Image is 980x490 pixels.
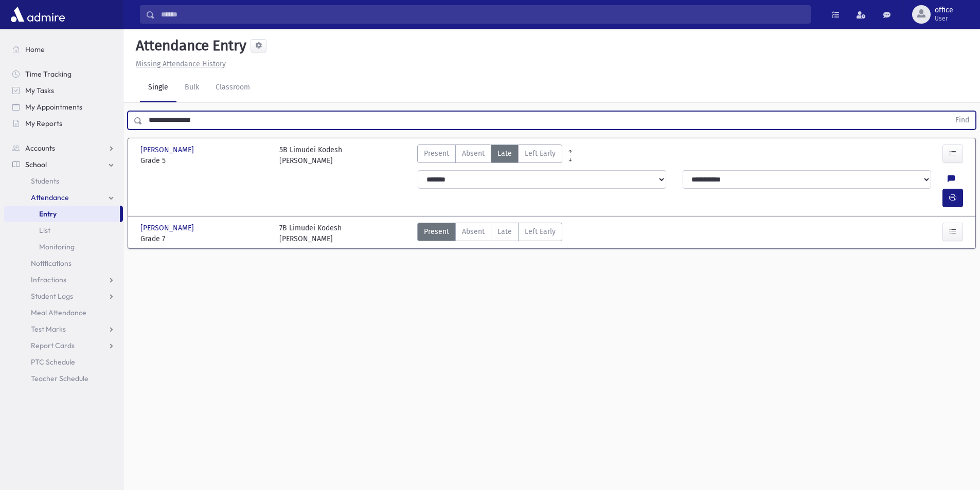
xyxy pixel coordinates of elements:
[25,69,72,79] span: Time Tracking
[140,74,176,102] a: Single
[4,239,123,255] a: Monitoring
[31,374,88,383] span: Teacher Schedule
[31,324,66,334] span: Test Marks
[4,189,123,206] a: Attendance
[279,223,342,244] div: 7B Limudei Kodesh [PERSON_NAME]
[497,148,512,159] span: Late
[25,45,45,54] span: Home
[25,119,62,128] span: My Reports
[4,337,123,354] a: Report Cards
[39,226,50,235] span: List
[4,41,123,58] a: Home
[4,99,123,115] a: My Appointments
[39,209,57,219] span: Entry
[25,86,54,95] span: My Tasks
[4,354,123,370] a: PTC Schedule
[949,112,975,129] button: Find
[4,82,123,99] a: My Tasks
[4,115,123,132] a: My Reports
[462,226,485,237] span: Absent
[132,60,226,68] a: Missing Attendance History
[39,242,75,251] span: Monitoring
[31,357,75,367] span: PTC Schedule
[25,160,47,169] span: School
[132,37,246,55] h5: Attendance Entry
[31,292,73,301] span: Student Logs
[424,226,449,237] span: Present
[176,74,207,102] a: Bulk
[4,255,123,271] a: Notifications
[525,148,556,159] span: Left Early
[279,144,342,166] div: 5B Limudei Kodesh [PERSON_NAME]
[31,259,72,268] span: Notifications
[4,222,123,239] a: List
[31,308,86,317] span: Meal Attendance
[155,5,810,24] input: Search
[4,206,120,222] a: Entry
[25,102,82,112] span: My Appointments
[207,74,258,102] a: Classroom
[4,66,123,82] a: Time Tracking
[497,226,512,237] span: Late
[136,60,226,68] u: Missing Attendance History
[31,193,69,202] span: Attendance
[4,271,123,288] a: Infractions
[4,304,123,321] a: Meal Attendance
[462,148,485,159] span: Absent
[140,144,196,155] span: [PERSON_NAME]
[935,6,953,14] span: office
[417,223,562,244] div: AttTypes
[4,321,123,337] a: Test Marks
[31,176,59,186] span: Students
[31,275,66,284] span: Infractions
[31,341,75,350] span: Report Cards
[4,173,123,189] a: Students
[935,14,953,23] span: User
[424,148,449,159] span: Present
[4,370,123,387] a: Teacher Schedule
[4,156,123,173] a: School
[525,226,556,237] span: Left Early
[417,144,562,166] div: AttTypes
[140,233,269,244] span: Grade 7
[4,140,123,156] a: Accounts
[140,155,269,166] span: Grade 5
[4,288,123,304] a: Student Logs
[140,223,196,233] span: [PERSON_NAME]
[8,4,67,25] img: AdmirePro
[25,143,55,153] span: Accounts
